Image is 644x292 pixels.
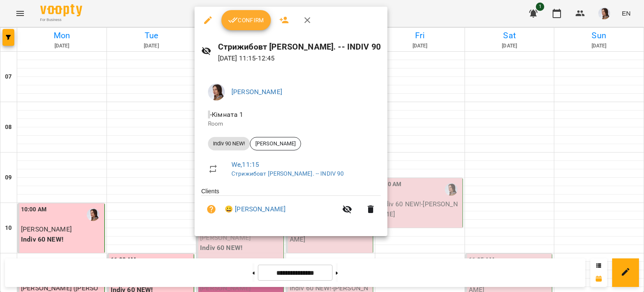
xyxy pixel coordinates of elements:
a: 😀 [PERSON_NAME] [225,204,286,214]
a: Стрижибовт [PERSON_NAME]. -- INDIV 90 [231,170,344,177]
button: Confirm [221,10,271,30]
h6: Стрижибовт [PERSON_NAME]. -- INDIV 90 [218,40,381,53]
ul: Clients [201,187,381,226]
span: Indiv 90 NEW! [208,140,250,147]
div: [PERSON_NAME] [250,137,301,150]
a: We , 11:15 [231,160,259,168]
p: [DATE] 11:15 - 12:45 [218,53,381,63]
span: [PERSON_NAME] [250,140,301,147]
p: Room [208,120,374,128]
button: Unpaid. Bill the attendance? [201,199,221,219]
span: - Кімната 1 [208,110,245,118]
a: [PERSON_NAME] [231,88,282,96]
img: 6a03a0f17c1b85eb2e33e2f5271eaff0.png [208,84,225,100]
span: Confirm [228,15,264,25]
